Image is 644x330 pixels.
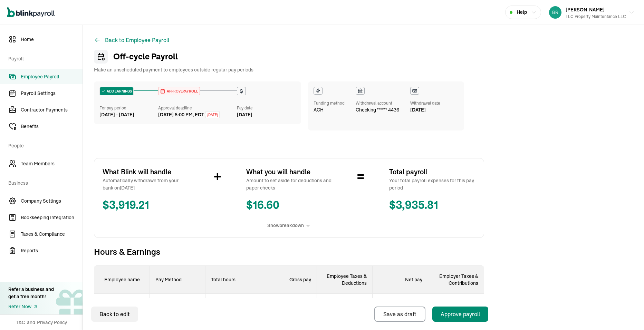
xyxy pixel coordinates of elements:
div: [DATE] - [DATE] [99,111,158,118]
span: [DATE] [207,112,218,117]
span: Team Members [21,160,83,167]
div: Net pay [373,266,428,294]
span: Hours & Earnings [94,246,484,257]
iframe: Chat Widget [529,255,644,330]
span: Taxes & Compliance [21,231,83,238]
p: Employee Taxes & Deductions [317,273,372,287]
span: Contractor Payments [21,106,83,114]
div: TLC Property Maintentance LLC [566,13,626,20]
div: [DATE] [237,111,296,118]
h1: Off-cycle Payroll [94,50,253,64]
button: Approve payroll [432,307,488,322]
span: + [214,167,221,187]
button: Back to Employee Payroll [94,36,169,44]
span: Business [8,173,78,192]
span: $ 3,935.81 [389,197,475,214]
p: Employer Taxes & Contributions [428,273,484,287]
span: $ 16.60 [246,197,333,214]
span: What Blink will handle [103,167,189,177]
span: [PERSON_NAME] [566,7,605,13]
div: Approval deadline [158,105,234,111]
span: Home [21,36,83,43]
nav: Global [7,2,55,22]
div: Pay date [237,105,296,111]
span: Privacy Policy [37,319,67,326]
button: Save as draft [374,307,425,322]
div: Gross pay [261,266,317,294]
span: APPROVE PAYROLL [165,89,198,94]
span: Employee Payroll [21,73,83,80]
span: Bookkeeping Integration [21,214,83,221]
button: Back to edit [91,307,138,322]
span: Make an unscheduled payment to employees outside regular pay periods [94,66,253,73]
div: Withdrawal account [356,100,399,106]
span: Automatically withdrawn from your bank on [DATE] [103,177,189,192]
span: = [357,167,364,187]
span: T&C [16,319,25,326]
div: For pay period [99,105,158,111]
span: Help [517,9,527,16]
p: Total hours [205,266,261,294]
div: Approve payroll [441,310,480,318]
span: ACH [314,106,324,114]
span: Payroll Settings [21,90,83,97]
button: [PERSON_NAME]TLC Property Maintentance LLC [546,4,637,21]
a: Refer Now [8,303,54,310]
span: Company Settings [21,197,83,205]
span: Amount to set aside for deductions and paper checks [246,177,333,192]
div: [DATE] [410,106,440,114]
span: Benefits [21,123,83,130]
span: $ 3,919.21 [103,197,189,214]
div: [DATE] 8:00 PM, EDT [158,111,204,118]
div: Save as draft [383,310,416,318]
span: Your total payroll expenses for this pay period [389,177,475,192]
span: What you will handle [246,167,333,177]
p: Pay Method [150,266,205,294]
div: Funding method [314,100,345,106]
div: Refer a business and get a free month! [8,286,54,300]
p: Employee name [94,266,150,294]
div: Withdrawal date [410,100,440,106]
span: People [8,135,78,155]
div: ADD EARNINGS [100,87,133,95]
span: Total payroll [389,167,475,177]
button: Help [505,6,541,19]
span: Reports [21,247,83,254]
div: Back to edit [99,310,130,318]
span: Show breakdown [267,222,304,229]
span: Payroll [8,48,78,68]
